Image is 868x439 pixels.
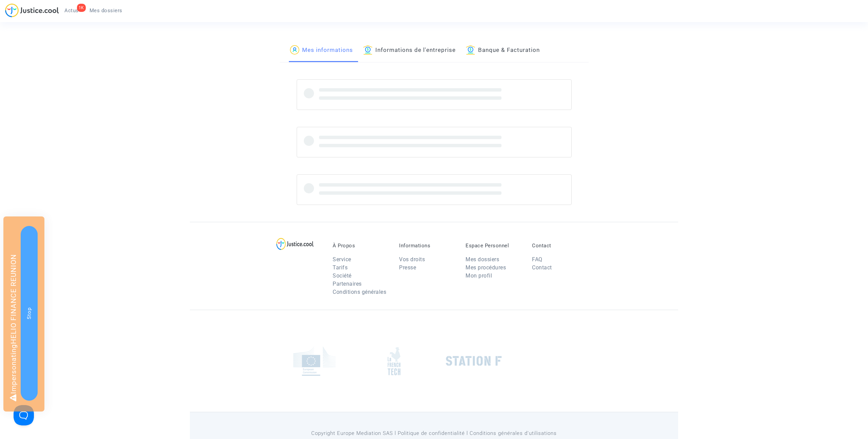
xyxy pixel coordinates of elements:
img: stationf.png [446,356,502,366]
a: 1KActus [59,5,84,16]
a: Presse [399,264,416,271]
img: icon-banque.svg [363,45,373,55]
a: Banque & Facturation [466,39,540,62]
p: Espace Personnel [466,243,522,249]
span: Mes dossiers [90,7,122,14]
img: jc-logo.svg [5,3,59,17]
a: Informations de l'entreprise [363,39,456,62]
img: french_tech.png [388,347,400,376]
a: FAQ [532,256,542,263]
img: icon-passager.svg [290,45,299,55]
span: Stop [26,307,32,319]
p: Copyright Europe Mediation SAS l Politique de confidentialité l Conditions générales d’utilisa... [280,429,589,438]
a: Vos droits [399,256,425,263]
div: 1K [77,4,86,12]
a: Mes dossiers [466,256,499,263]
img: europe_commision.png [293,346,336,376]
p: Contact [532,243,588,249]
iframe: Help Scout Beacon - Open [14,405,34,425]
a: Partenaires [333,281,362,287]
a: Tarifs [333,264,348,271]
img: icon-banque.svg [466,45,475,55]
a: Mes dossiers [84,5,128,16]
button: Stop [21,226,38,401]
a: Contact [532,264,552,271]
a: Conditions générales [333,289,386,295]
div: Impersonating [3,216,44,412]
p: À Propos [333,243,389,249]
a: Mes informations [290,39,353,62]
a: Société [333,272,352,279]
a: Mes procédures [466,264,506,271]
a: Service [333,256,351,263]
a: Mon profil [466,272,492,279]
img: logo-lg.svg [276,238,314,250]
p: Informations [399,243,455,249]
span: Actus [64,7,79,14]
